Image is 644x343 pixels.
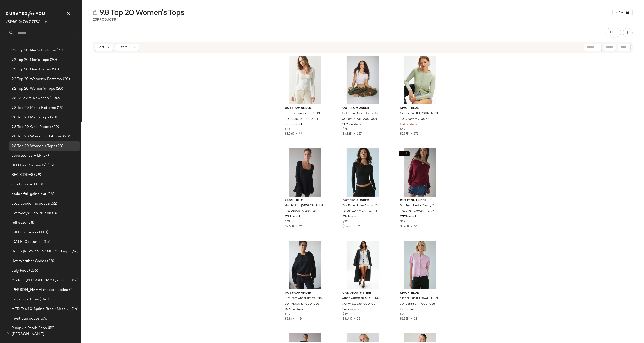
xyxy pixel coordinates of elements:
button: Hub [606,28,621,37]
span: moonlight hues [11,297,39,302]
span: $25 [342,127,348,131]
span: 15 in stock [400,307,415,312]
span: UO-94373735-000-001 [285,302,319,306]
div: Products [93,17,116,22]
span: cozy academia codes [11,201,50,206]
span: 44 [299,132,303,136]
span: Out From Under [342,199,383,203]
span: Out From Under [PERSON_NAME] Lace-[PERSON_NAME] Top in Ivory, Women's at Urban Outfitters [285,111,325,116]
span: July Prios [11,268,28,274]
span: $69 [285,220,290,224]
span: (58) [26,220,34,226]
span: 3513 in stock [285,122,303,127]
img: 94325602_061_b [396,148,444,197]
span: (46) [71,249,78,254]
span: 265 in stock [342,307,359,312]
span: 1078 in stock [285,307,303,312]
span: $2.84K [285,317,295,320]
img: 89374631_004_b [339,56,387,104]
span: Hot Weather Codes [11,258,46,264]
span: 9.8-9.12 AM Newness [11,96,49,101]
span: 9.8 Top 20 One-Pieces [11,124,51,130]
span: Urban Outfitters UO [PERSON_NAME] Slim Button Up Shirt Top in Light Grey Stripe, Women's at Urban... [342,296,382,301]
span: Kimchi Blue [PERSON_NAME] Sleeve Cardigan in Pink, Women's at Urban Outfitters [400,296,440,301]
span: • [409,317,414,320]
span: UO-92094747-002-008 [400,117,435,121]
img: 93808277_001_b [281,148,329,197]
span: (20) [49,57,57,63]
span: (59) [47,326,55,331]
span: $49 [400,127,406,131]
span: $4.82K [342,132,352,136]
span: BEC Best Sellers (2) [11,163,46,168]
span: 20 [93,18,97,22]
span: (143) [33,182,43,187]
span: Out From Under [285,106,325,110]
span: Home [PERSON_NAME] Codes/Add Ins [11,249,71,254]
span: (286) [28,268,38,274]
span: fall hub codess [11,230,38,235]
span: • [352,132,357,136]
span: codes fall going out [11,191,46,197]
span: 66 [414,225,418,228]
span: (20) [62,76,70,82]
span: 9.8 Top 20 Women's Bottoms [11,134,62,139]
span: (15) [43,239,50,245]
span: 171 [414,132,419,136]
span: 1777 in stock [400,215,417,219]
span: [DATE] Costumes [11,239,43,245]
span: Everyday SHop Brunch [11,211,51,216]
button: View [612,9,633,16]
span: Out From Under Cotton Compression Boatneck Cropped Tee Top in Grey, Women's at Urban Outfitters [342,111,382,116]
span: $49 [285,312,291,316]
span: Out From Under Try Me Bubble Hoodie Sweatshirt in Black, Women's at Urban Outfitters [285,296,325,301]
span: mystique codes [11,316,40,321]
span: Kimchi Blue [PERSON_NAME] Embellished Button Cardigan in Sage, Women's at Urban Outfitters [400,111,440,116]
span: Out From Under [285,291,325,295]
span: Out of stock [400,122,417,127]
span: Out From Under Clarity Cozy Knit Off-The-Shoulder Top in Maroon, Women's at Urban Outfitters [400,204,440,208]
span: 9.2 Top 20 Men's Bottoms [11,48,56,53]
span: $3.75K [400,225,409,228]
span: $1.56K [285,132,294,136]
span: • [295,317,300,320]
span: Urban Outfitters [342,291,383,295]
span: $2.37K [400,132,409,136]
span: UO-93941474-000-001 [342,210,377,214]
span: $35 [285,127,290,131]
span: SET [401,152,407,155]
img: cfy_white_logo.C9jOOHJF.svg [6,11,46,18]
img: 94615556_004_b [339,241,387,289]
span: 9.8 Top 20 Women's Tops [11,143,55,149]
span: (1182) [49,96,60,101]
span: 9.2 Top 20 Women's Bottoms [11,76,62,82]
img: 95888574_066_b [396,241,444,289]
img: svg%3e [6,332,10,336]
span: (65) [40,316,48,321]
span: MTD Top 10 Spring Break Shop 4.1 [11,306,71,312]
span: (14) [71,306,78,312]
img: svg%3e [93,10,98,15]
span: city hopping [11,182,33,187]
img: 88383021_011_b [281,56,329,104]
span: • [352,225,357,228]
span: 9.2 Top 20 Women's Tops [11,86,55,91]
span: Kimchi Blue [400,106,441,110]
span: Urban Outfitters [6,16,40,25]
span: (35) [46,163,54,168]
img: 94373735_001_b [281,241,329,289]
span: Sort [97,45,104,50]
span: (144) [39,297,49,302]
span: 9.2 Top 20 One-Pieces [11,67,51,72]
span: UO-88383021-000-011 [285,117,320,121]
span: (52) [50,201,57,206]
span: (21) [56,48,63,53]
span: 2025 in stock [342,122,361,127]
span: (44) [46,191,55,197]
span: Kimchi Blue [PERSON_NAME] Trim Babydoll Sweater in Black, Women's at Urban Outfitters [285,204,325,208]
span: 9.2 Top 20 Men's Tops [11,57,49,63]
span: (23) [71,278,78,283]
span: Hub [610,31,617,34]
span: 173 in stock [285,215,301,219]
span: UO-89374631-000-004 [342,117,377,121]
